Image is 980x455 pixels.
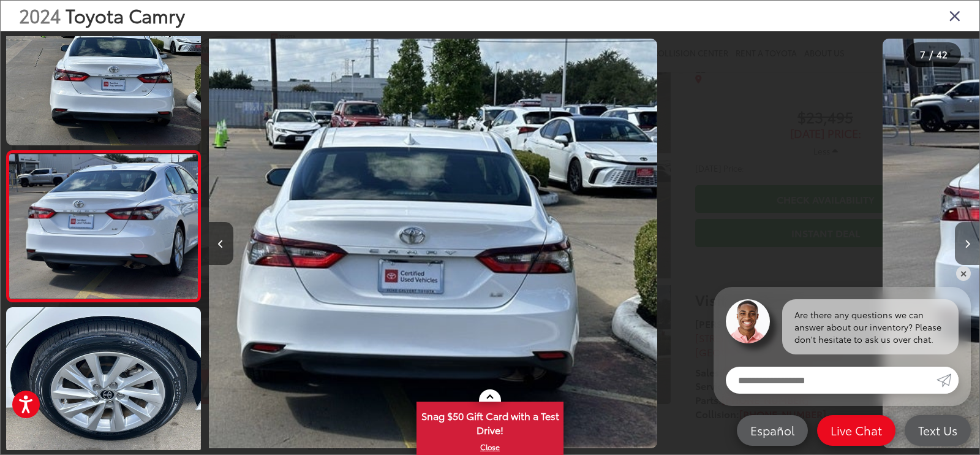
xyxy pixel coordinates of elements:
span: / [928,50,934,59]
span: 42 [937,47,948,61]
span: Español [744,422,801,438]
a: Live Chat [817,415,895,446]
button: Previous image [209,222,233,265]
span: Text Us [912,422,963,438]
input: Enter your message [726,367,937,394]
span: 2024 [19,2,61,28]
span: Toyota Camry [66,2,185,28]
img: 2024 Toyota Camry LE [7,155,200,299]
button: Next image [955,222,979,265]
a: Español [737,415,808,446]
a: Submit [937,367,959,394]
div: Are there any questions we can answer about our inventory? Please don't hesitate to ask us over c... [782,299,959,354]
img: 2024 Toyota Camry LE [4,306,203,455]
span: Live Chat [824,422,888,438]
i: Close gallery [949,7,961,23]
a: Text Us [905,415,971,446]
img: Agent profile photo [726,299,770,343]
span: Snag $50 Gift Card with a Test Drive! [418,403,562,440]
span: 7 [920,47,925,61]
